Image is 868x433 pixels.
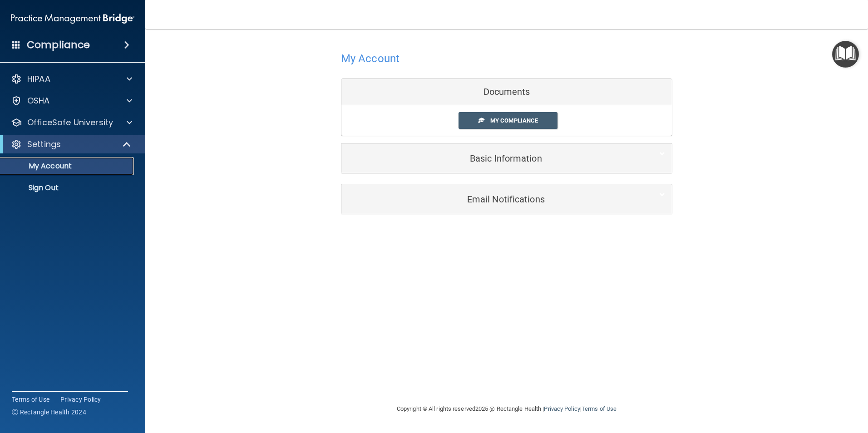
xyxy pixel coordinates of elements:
[27,117,113,128] p: OfficeSafe University
[341,394,672,423] div: Copyright © All rights reserved 2025 @ Rectangle Health | |
[544,405,580,412] a: Privacy Policy
[582,405,616,412] a: Terms of Use
[348,153,637,163] h5: Basic Information
[832,41,859,68] button: Open Resource Center
[490,117,538,124] span: My Compliance
[348,189,665,209] a: Email Notifications
[27,39,90,51] h4: Compliance
[27,74,50,84] p: HIPAA
[11,139,132,150] a: Settings
[11,10,134,28] img: PMB logo
[348,194,637,204] h5: Email Notifications
[341,79,672,105] div: Documents
[341,53,399,64] h4: My Account
[348,148,665,168] a: Basic Information
[27,139,61,150] p: Settings
[11,95,132,106] a: OSHA
[11,117,132,128] a: OfficeSafe University
[6,183,130,192] p: Sign Out
[12,395,49,404] a: Terms of Use
[27,95,50,106] p: OSHA
[60,395,101,404] a: Privacy Policy
[12,408,86,417] span: Ⓒ Rectangle Health 2024
[11,74,132,84] a: HIPAA
[6,162,130,171] p: My Account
